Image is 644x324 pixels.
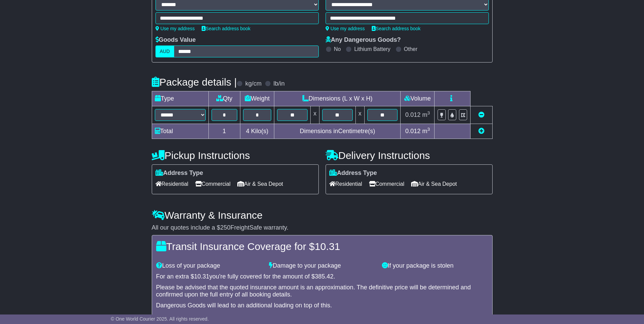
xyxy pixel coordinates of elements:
label: Any Dangerous Goods? [326,36,401,44]
span: 4 [246,128,249,134]
div: If your package is stolen [379,262,492,270]
label: AUD [155,46,174,57]
h4: Transit Insurance Coverage for $ [156,241,488,252]
label: Address Type [155,169,203,177]
span: Commercial [195,179,231,189]
span: Residential [329,179,362,189]
td: Total [152,124,208,139]
h4: Pickup Instructions [152,150,319,161]
td: 1 [208,124,240,139]
a: Remove this item [478,111,484,118]
span: 0.012 [405,111,421,118]
sup: 3 [427,110,430,115]
span: © One World Courier 2025. All rights reserved. [111,316,209,322]
a: Add new item [478,128,484,134]
div: Loss of your package [153,262,266,270]
td: Volume [401,91,435,106]
span: Commercial [369,179,404,189]
span: Residential [155,179,188,189]
h4: Warranty & Insurance [152,210,493,221]
td: Qty [208,91,240,106]
div: Please be advised that the quoted insurance amount is an approximation. The definitive price will... [156,284,488,299]
a: Search address book [202,26,251,31]
div: Dangerous Goods will lead to an additional loading on top of this. [156,302,488,309]
td: x [355,106,364,124]
td: Kilo(s) [240,124,274,139]
label: Goods Value [155,36,196,44]
a: Use my address [326,26,365,31]
td: Dimensions (L x W x H) [274,91,401,106]
td: x [311,106,319,124]
td: Dimensions in Centimetre(s) [274,124,401,139]
span: Air & Sea Depot [237,179,283,189]
div: All our quotes include a $ FreightSafe warranty. [152,224,493,232]
label: Address Type [329,169,377,177]
span: 0.012 [405,128,421,134]
span: Air & Sea Depot [411,179,457,189]
label: lb/in [273,80,284,88]
span: 10.31 [315,241,340,252]
td: Weight [240,91,274,106]
div: For an extra $ you're fully covered for the amount of $ . [156,273,488,281]
h4: Package details | [152,76,237,88]
sup: 3 [427,127,430,132]
span: 385.42 [315,273,333,280]
span: m [422,128,430,134]
a: Search address book [372,26,421,31]
label: No [334,46,341,52]
div: Damage to your package [265,262,379,270]
label: Lithium Battery [354,46,390,52]
td: Type [152,91,208,106]
label: kg/cm [245,80,261,88]
span: 250 [220,224,231,231]
span: 10.31 [194,273,209,280]
label: Other [404,46,418,52]
h4: Delivery Instructions [326,150,493,161]
span: m [422,111,430,118]
a: Use my address [155,26,195,31]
